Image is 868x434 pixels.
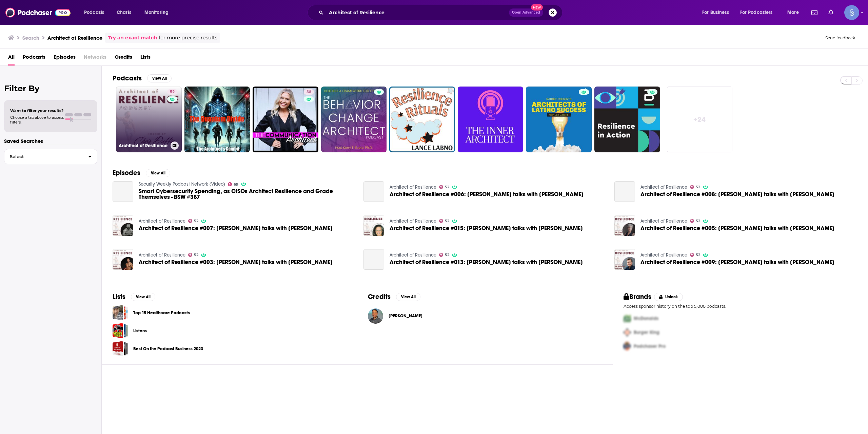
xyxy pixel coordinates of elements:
[439,219,450,223] a: 52
[139,259,333,265] a: Architect of Resilience #003: Don Saladino talks with Chris Duffin
[783,7,807,18] button: open menu
[139,188,355,200] a: Smart Cybersecurity Spending, as CISOs Architect Resilience and Grade Themselves - BSW #387
[84,52,106,65] span: Networks
[113,323,128,338] span: Listens
[363,215,384,236] a: Architect of Resilience #015: Steven Sashen talks with Chris Duffin
[654,293,683,301] button: Unlock
[23,52,45,65] span: Podcasts
[307,89,311,96] span: 38
[640,259,834,265] a: Architect of Resilience #009: Michael Gervais talks with Chris Duffin
[621,312,634,325] img: First Pro Logo
[390,191,584,197] a: Architect of Resilience #006: Lane Johnson talks with Chris Duffin
[614,215,635,236] img: Architect of Resilience #005: Dr. Tyna Moore talks with Chris Duffin
[139,225,333,231] span: Architect of Resilience #007: [PERSON_NAME] talks with [PERSON_NAME]
[139,181,225,187] a: Security Weekly Podcast Network (Video)
[844,5,859,20] span: Logged in as Spiral5-G1
[113,215,133,236] img: Architect of Resilience #007: Phil Daru talks with Chris Duffin
[624,293,652,301] h2: Brands
[140,7,177,18] button: open menu
[139,252,185,258] a: Architect of Resilience
[640,259,834,265] span: Architect of Resilience #009: [PERSON_NAME] talks with [PERSON_NAME]
[844,5,859,20] button: Show profile menu
[640,191,834,197] span: Architect of Resilience #008: [PERSON_NAME] talks with [PERSON_NAME]
[389,313,422,319] span: [PERSON_NAME]
[326,7,509,18] input: Search podcasts, credits, & more...
[113,249,133,270] a: Architect of Resilience #003: Don Saladino talks with Chris Duffin
[809,7,820,18] a: Show notifications dropdown
[108,34,157,42] a: Try an exact match
[445,220,449,223] span: 52
[390,218,436,224] a: Architect of Resilience
[697,7,737,18] button: open menu
[389,313,422,319] a: Daniel Perrinez
[4,149,97,164] button: Select
[140,52,151,65] a: Lists
[531,4,543,11] span: New
[690,253,701,257] a: 52
[113,169,140,177] h2: Episodes
[390,259,583,265] a: Architect of Resilience #013: Tamara Walcott talks with Chris Duffin
[84,8,104,17] span: Podcasts
[445,253,449,257] span: 52
[116,87,182,152] a: 52Architect of Resilience
[509,8,543,17] button: Open AdvancedNew
[396,293,420,301] button: View All
[170,89,175,96] span: 52
[640,225,834,231] span: Architect of Resilience #005: [PERSON_NAME] talks with [PERSON_NAME]
[614,181,635,202] a: Architect of Resilience #008: Mike Tuchscherer talks with Chris Duffin
[113,293,155,301] a: ListsView All
[139,218,185,224] a: Architect of Resilience
[844,5,859,20] img: User Profile
[113,305,128,320] a: Top 15 Healthcare Podcasts
[439,185,450,189] a: 52
[368,293,391,301] h2: Credits
[131,293,155,301] button: View All
[10,108,64,113] span: Want to filter your results?
[5,6,71,19] img: Podchaser - Follow, Share and Rate Podcasts
[634,329,659,335] span: Burger King
[823,35,857,41] button: Send feedback
[113,169,170,177] a: EpisodesView All
[390,225,583,231] a: Architect of Resilience #015: Steven Sashen talks with Chris Duffin
[188,253,199,257] a: 52
[740,8,773,17] span: For Podcasters
[133,345,203,353] a: Best On the Podcast Business 2023
[390,184,436,190] a: Architect of Resilience
[304,89,314,95] a: 38
[696,220,700,223] span: 52
[621,339,634,353] img: Third Pro Logo
[614,249,635,270] img: Architect of Resilience #009: Michael Gervais talks with Chris Duffin
[368,308,383,324] img: Daniel Perrinez
[47,35,102,41] h3: Architect of Resilience
[826,7,836,18] a: Show notifications dropdown
[696,186,700,189] span: 52
[634,343,666,349] span: Podchaser Pro
[194,253,198,257] span: 52
[194,220,198,223] span: 52
[640,218,687,224] a: Architect of Resilience
[363,249,384,270] a: Architect of Resilience #013: Tamara Walcott talks with Chris Duffin
[22,35,39,41] h3: Search
[113,341,128,356] a: Best On the Podcast Business 2023
[368,293,420,301] a: CreditsView All
[390,252,436,258] a: Architect of Resilience
[787,8,799,17] span: More
[4,138,97,144] p: Saved Searches
[188,219,199,223] a: 52
[119,143,168,149] h3: Architect of Resilience
[696,253,700,257] span: 52
[667,87,733,152] a: +24
[390,225,583,231] span: Architect of Resilience #015: [PERSON_NAME] talks with [PERSON_NAME]
[147,74,172,82] button: View All
[10,115,64,125] span: Choose a tab above to access filters.
[368,305,601,327] button: Daniel PerrinezDaniel Perrinez
[234,183,238,186] span: 69
[445,186,449,189] span: 52
[228,182,239,186] a: 69
[144,8,169,17] span: Monitoring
